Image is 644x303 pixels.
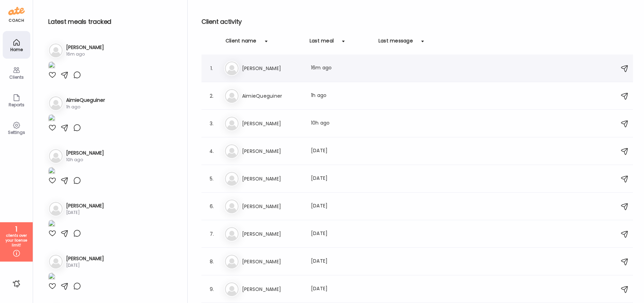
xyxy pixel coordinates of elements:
h3: AimieQueguiner [242,92,303,100]
img: bg-avatar-default.svg [225,172,239,186]
h3: [PERSON_NAME] [242,230,303,238]
img: images%2FnvWxuXTXzxRcyFaUCMyhPOK0x0o1%2FozmpOijHpEwu8hZT9Ciu%2FeSxSAMdfGvxwiC9JJANX_1080 [48,167,55,176]
h3: [PERSON_NAME] [66,149,104,157]
h3: [PERSON_NAME] [242,64,303,72]
img: bg-avatar-default.svg [225,282,239,296]
h3: [PERSON_NAME] [66,44,104,51]
div: Clients [4,75,29,79]
img: bg-avatar-default.svg [49,149,63,163]
div: [DATE] [311,202,372,211]
div: [DATE] [311,285,372,293]
h2: Latest meals tracked [48,17,176,27]
div: Client name [226,37,257,48]
div: 3. [208,119,216,128]
div: Settings [4,130,29,135]
div: 7. [208,230,216,238]
h3: [PERSON_NAME] [242,257,303,266]
img: bg-avatar-default.svg [49,43,63,57]
div: [DATE] [311,147,372,155]
h3: [PERSON_NAME] [66,202,104,209]
img: bg-avatar-default.svg [225,117,239,130]
h2: Client activity [201,17,633,27]
h3: AimieQueguiner [66,97,105,104]
h3: [PERSON_NAME] [242,285,303,293]
img: bg-avatar-default.svg [225,61,239,75]
div: 1h ago [66,104,105,110]
div: coach [9,18,24,23]
div: 2. [208,92,216,100]
div: 1 [2,225,30,233]
div: Last meal [310,37,334,48]
div: [DATE] [311,175,372,183]
img: bg-avatar-default.svg [49,255,63,268]
div: 16m ago [66,51,104,57]
h3: [PERSON_NAME] [242,119,303,128]
div: [DATE] [311,257,372,266]
div: Last message [378,37,413,48]
div: 6. [208,202,216,211]
div: [DATE] [66,262,104,268]
div: 4. [208,147,216,155]
div: clients over your license limit! [2,233,30,248]
h3: [PERSON_NAME] [66,255,104,262]
img: bg-avatar-default.svg [225,89,239,103]
img: ate [8,6,25,17]
div: 1. [208,64,216,72]
img: images%2F8YyLNAJlATfn9AbeikPVGfm74k03%2FCnMZzCLJuPw7yaxT3UE1%2FooIhPTZRyCuPP82zF0ZD_1080 [48,220,55,229]
div: [DATE] [311,230,372,238]
div: 10h ago [311,119,372,128]
div: Reports [4,102,29,107]
div: 1h ago [311,92,372,100]
img: bg-avatar-default.svg [49,96,63,110]
div: 16m ago [311,64,372,72]
img: bg-avatar-default.svg [49,202,63,216]
div: 9. [208,285,216,293]
h3: [PERSON_NAME] [242,147,303,155]
h3: [PERSON_NAME] [242,202,303,211]
div: 10h ago [66,157,104,163]
img: images%2F6RTo9FeLZ8fDTsS22F2qmNEnnhp1%2FKrj3VPVfTu4WztUtgz2w%2FZ4DzaPoL5tGPBY6Is0tK_1080 [48,273,55,282]
div: 8. [208,257,216,266]
h3: [PERSON_NAME] [242,175,303,183]
div: 5. [208,175,216,183]
div: Home [4,47,29,52]
img: bg-avatar-default.svg [225,227,239,241]
img: images%2FiBIz79NZNBYxrmpWBSfzHvv523m1%2F2okRvbaUjnShU8e4ur1o%2FEbyJc9ewXknxwKc76a6A_1080 [48,114,55,124]
img: images%2FYhbVp3jbusOOsdAcFBMJi4XVSp32%2FuSlMUr3uFdSkNkT2e2tE%2F5XGC6eXHMtVRvdCHuxtl_1080 [48,61,55,71]
div: [DATE] [66,209,104,216]
img: bg-avatar-default.svg [225,199,239,213]
img: bg-avatar-default.svg [225,255,239,268]
img: bg-avatar-default.svg [225,144,239,158]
